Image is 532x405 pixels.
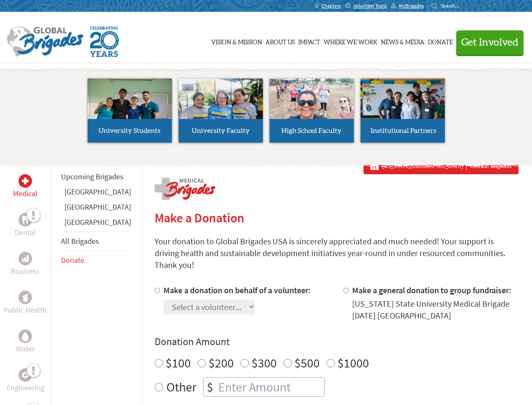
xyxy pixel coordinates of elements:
a: Donate [61,255,84,265]
a: Upcoming Brigades [61,172,123,181]
li: Guatemala [61,201,131,216]
li: Ghana [61,186,131,201]
label: $300 [251,355,277,371]
input: Enter Amount [217,378,324,396]
img: Global Brigades Celebrating 20 Years [90,27,119,57]
input: Search... [441,3,465,9]
label: Make a general donation to group fundraiser: [352,285,511,295]
div: [US_STATE] State University Medical Brigade [DATE] [GEOGRAPHIC_DATA] [352,298,519,321]
a: Institutional Partners [361,78,445,143]
a: [GEOGRAPHIC_DATA] [64,202,131,212]
a: EngineeringEngineering [7,368,44,394]
img: logo-medical.png [155,178,215,200]
img: menu_brigades_submenu_1.jpg [88,78,172,135]
span: Volunteer Tools [353,3,387,9]
h4: Donation Amount [155,335,519,348]
img: Medical [22,178,29,184]
img: Public Health [22,293,29,302]
img: Dental [22,216,29,224]
div: Medical [19,174,32,188]
p: Business [11,265,40,277]
p: Dental [15,227,36,238]
span: University Faculty [192,127,250,134]
a: WaterWater [16,329,35,355]
span: Institutional Partners [371,127,436,134]
img: menu_brigades_submenu_2.jpg [179,78,263,135]
a: MedicalMedical [13,174,37,200]
img: Water [22,331,29,341]
label: $1000 [337,355,369,371]
li: Panama [61,216,131,232]
div: $ [203,378,217,396]
span: Chapters [321,3,341,9]
a: High School Faculty [270,78,354,143]
img: menu_brigades_submenu_3.jpg [270,78,354,119]
p: Your donation to Global Brigades USA is sincerely appreciated and much needed! Your support is dr... [155,235,519,271]
a: About Us [265,20,295,62]
img: Global Brigades Logo [7,27,83,57]
div: Public Health [19,291,32,304]
img: Engineering [22,372,29,378]
label: Other [166,377,196,397]
label: $100 [166,355,191,371]
div: Engineering [19,368,32,382]
a: University Students [88,78,172,143]
a: Public HealthPublic Health [4,291,47,316]
a: Donate [428,20,453,62]
label: $200 [209,355,234,371]
p: Engineering [7,382,44,394]
a: [GEOGRAPHIC_DATA] [64,217,131,227]
a: DentalDental [15,213,36,238]
h2: Make a Donation [155,210,519,225]
a: Impact [298,20,320,62]
a: Vision & Mission [211,20,262,62]
div: Water [19,329,32,343]
a: BusinessBusiness [11,252,40,277]
p: Public Health [4,304,47,316]
span: High School Faculty [281,127,342,134]
span: Get Involved [461,38,519,48]
a: University Faculty [179,78,263,143]
span: University Students [99,127,160,134]
p: Water [16,343,35,355]
li: Donate [61,251,131,270]
a: [GEOGRAPHIC_DATA] [64,187,131,197]
li: All Brigades [61,232,131,251]
button: Get Involved [456,30,524,54]
p: Medical [13,188,37,200]
div: Business [19,252,32,265]
img: Business [22,255,29,262]
a: News & Media [381,20,425,62]
div: Dental [19,213,32,227]
a: All Brigades [61,236,99,246]
a: Where We Work [323,20,377,62]
label: Make a donation on behalf of a volunteer: [163,285,311,295]
li: Upcoming Brigades [61,167,131,186]
img: menu_brigades_submenu_4.jpg [361,78,445,135]
span: MyBrigades [399,3,424,9]
label: $500 [294,355,320,371]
